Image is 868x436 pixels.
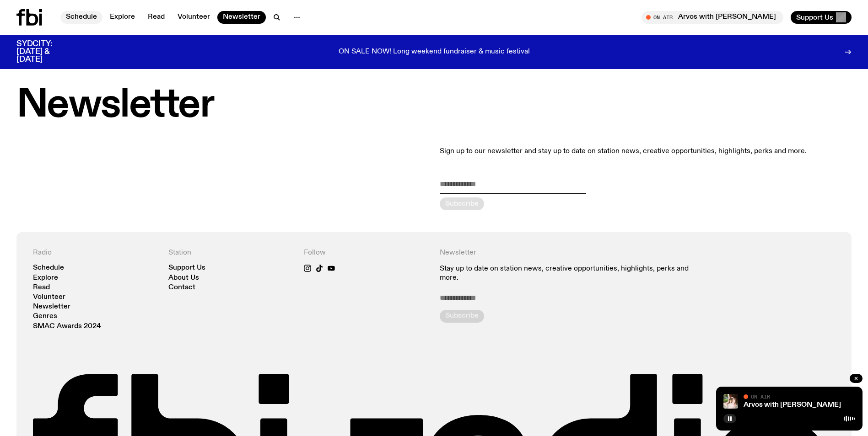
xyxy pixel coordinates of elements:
[440,146,852,157] p: Sign up to our newsletter and stay up to date on station news, creative opportunities, highlights...
[796,13,833,21] span: Support Us
[791,11,852,24] button: Support Us
[168,284,195,291] a: Contact
[339,48,530,56] p: ON SALE NOW! Long weekend fundraiser & music festival
[168,275,199,282] a: About Us
[751,393,770,399] span: On Air
[168,249,293,257] h4: Station
[33,323,101,330] a: SMAC Awards 2024
[440,310,484,323] button: Subscribe
[142,11,170,24] a: Read
[16,87,852,124] h1: Newsletter
[104,11,140,24] a: Explore
[304,249,428,257] h4: Follow
[440,265,700,282] p: Stay up to date on station news, creative opportunities, highlights, perks and more.
[33,294,65,301] a: Volunteer
[33,303,70,310] a: Newsletter
[60,11,102,24] a: Schedule
[440,197,484,210] button: Subscribe
[33,265,64,271] a: Schedule
[217,11,266,24] a: Newsletter
[744,401,841,409] a: Arvos with [PERSON_NAME]
[33,249,157,257] h4: Radio
[33,275,58,282] a: Explore
[172,11,216,24] a: Volunteer
[16,40,75,64] h3: SYDCITY: [DATE] & [DATE]
[168,265,205,271] a: Support Us
[723,394,738,409] img: Maleeka stands outside on a balcony. She is looking at the camera with a serious expression, and ...
[440,249,700,257] h4: Newsletter
[33,284,50,291] a: Read
[642,11,783,24] button: On AirArvos with [PERSON_NAME]
[33,313,57,320] a: Genres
